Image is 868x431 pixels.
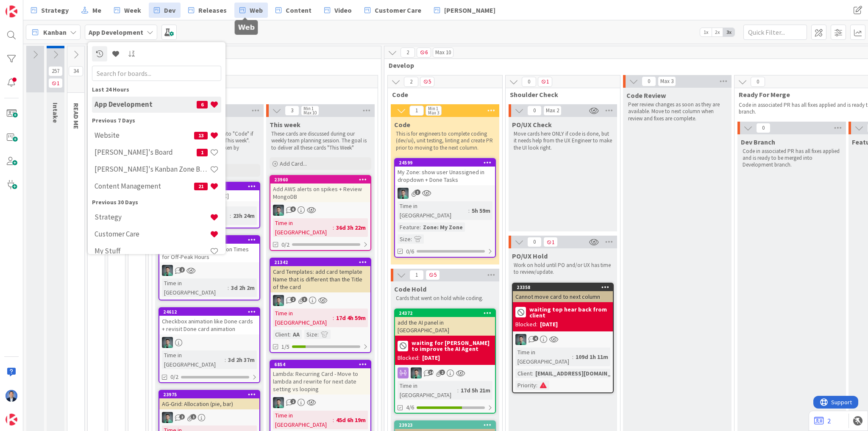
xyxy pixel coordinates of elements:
a: 2 [814,416,831,426]
p: Work on hold until PO and/or UX has time to review/update. [514,262,612,276]
span: 0 [522,77,536,87]
a: Releases [183,3,232,18]
span: Shoulder Check [510,90,609,99]
div: Card Templates: add card template Name that is different than the Title of the card [270,266,370,292]
p: These cards are discussed during our weekly team planning session. The goal is to deliver all the... [271,131,370,151]
span: : [333,223,334,232]
a: 24599My Zone: show user Unassigned in dropdown + Done TasksVPTime in [GEOGRAPHIC_DATA]:5h 59mFeat... [394,158,496,258]
div: 24612 [159,308,259,316]
span: 1 [48,78,63,88]
div: Blocked: [398,353,420,362]
span: : [411,234,412,244]
a: 24613Optimize Lambda Execution Times for Off-Peak HoursVPTime in [GEOGRAPHIC_DATA]:3d 2h 2m [159,235,260,300]
span: 0 [751,77,765,87]
a: Video [319,3,357,18]
span: Support [18,1,39,11]
div: 5h 59m [470,206,492,215]
div: Client [515,369,532,378]
span: 1 [191,414,196,420]
div: Size [304,330,317,339]
div: Last 24 Hours [92,85,221,94]
span: 0/2 [170,373,178,381]
span: 2 [401,47,415,58]
div: My Zone: show user Unassigned in dropdown + Done Tasks [395,167,495,185]
span: 1 [409,270,424,280]
span: Content [286,5,312,15]
div: Feature [398,222,420,232]
div: VP [270,205,370,216]
span: : [572,352,573,361]
span: Add Card... [280,160,307,167]
span: Plan [153,61,370,70]
a: 23960Add AWS alerts on spikes + Review MongoDBVPTime in [GEOGRAPHIC_DATA]:36d 3h 22m0/2 [270,175,371,251]
span: 34 [69,66,83,76]
span: READ ME [72,103,81,129]
div: Size [398,234,411,244]
span: PO/UX Hold [512,252,548,260]
div: 45d 6h 19m [334,415,368,425]
span: : [317,330,319,339]
span: 5 [426,270,440,280]
span: 14 [428,370,434,375]
span: 257 [48,66,63,76]
div: Max 10 [435,50,451,55]
span: Intake [51,103,60,123]
span: Dev Branch [741,138,775,146]
img: Visit kanbanzone.com [6,6,17,17]
span: : [468,206,470,215]
div: Time in [GEOGRAPHIC_DATA] [515,348,572,366]
div: 21342Card Templates: add card template Name that is different than the Title of the card [270,259,370,292]
div: 24372add the AI panel in [GEOGRAPHIC_DATA] [395,309,495,336]
div: 3d 2h 2m [229,283,257,292]
div: Time in [GEOGRAPHIC_DATA] [273,218,333,237]
span: 0 [527,106,542,116]
span: 2 [440,370,445,375]
input: Quick Filter... [743,25,807,40]
span: PO/UX Check [512,120,552,129]
img: VP [162,265,173,276]
span: : [225,355,226,364]
span: Me [92,5,101,15]
div: Time in [GEOGRAPHIC_DATA] [398,381,457,400]
span: 1 [538,77,552,87]
div: 24612 [163,309,259,315]
h4: Strategy [95,213,210,222]
input: Search for boards... [92,66,221,81]
span: : [333,415,334,425]
div: Time in [GEOGRAPHIC_DATA] [162,350,225,369]
span: 0/2 [281,240,289,249]
div: Add AWS alerts on spikes + Review MongoDB [270,184,370,202]
a: Customer Care [359,3,426,18]
div: 23975 [159,391,259,398]
div: [DATE] [540,320,558,329]
h4: App Development [95,100,197,109]
a: 24372add the AI panel in [GEOGRAPHIC_DATA]waiting for [PERSON_NAME] to improve the AI AgentBlocke... [394,309,496,414]
span: 13 [194,132,208,139]
h5: Web [238,23,255,31]
img: VP [162,337,173,348]
span: 2 [404,77,418,87]
div: 23960 [270,176,370,184]
div: VP [395,367,495,378]
b: waiting for [PERSON_NAME] to improve the AI Agent [412,340,492,352]
h4: Customer Care [95,230,210,239]
p: Code in associated PR has all fixes applied and is ready to be merged into Development branch. [743,148,841,169]
span: This week [270,120,300,129]
div: Max 10 [303,111,317,115]
img: DP [6,390,17,402]
span: Strategy [41,5,69,15]
span: 3 [415,189,420,195]
div: add the AI panel in [GEOGRAPHIC_DATA] [395,317,495,336]
div: 23975 [163,392,259,398]
span: Code [392,90,492,99]
span: Weekly Planning [156,90,367,99]
span: 1 [197,149,208,156]
div: Client [273,330,289,339]
h4: Website [95,131,194,140]
div: VP [270,295,370,306]
div: Time in [GEOGRAPHIC_DATA] [162,278,228,297]
div: AG-Grid: Allocation (pie, bar) [159,398,259,409]
span: Releases [198,5,227,15]
div: 23960Add AWS alerts on spikes + Review MongoDB [270,176,370,202]
img: VP [515,334,526,345]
